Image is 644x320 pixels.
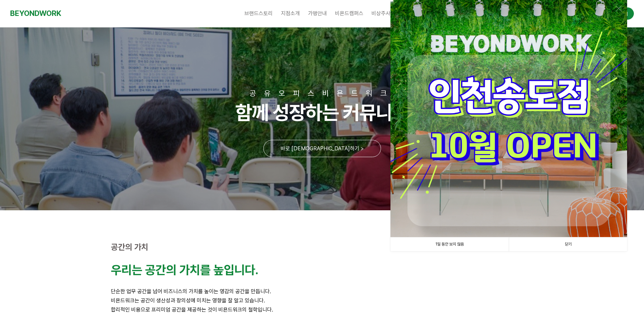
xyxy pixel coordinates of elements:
a: BEYONDWORK [10,7,61,20]
p: 합리적인 비용으로 프리미엄 공간을 제공하는 것이 비욘드워크의 철학입니다. [111,305,533,314]
a: 지점소개 [277,5,304,22]
strong: 우리는 공간의 가치를 높입니다. [111,263,258,277]
p: 단순한 업무 공간을 넘어 비즈니스의 가치를 높이는 영감의 공간을 만듭니다. [111,287,533,296]
span: 비욘드캠퍼스 [335,10,363,17]
a: 비상주사무실 [367,5,404,22]
span: 지점소개 [281,10,300,17]
a: 브랜드스토리 [240,5,277,22]
p: 비욘드워크는 공간이 생산성과 창의성에 미치는 영향을 잘 알고 있습니다. [111,296,533,305]
a: 비욘드캠퍼스 [331,5,367,22]
a: 닫기 [509,237,627,251]
a: 가맹안내 [304,5,331,22]
a: 1일 동안 보지 않음 [390,237,509,251]
strong: 공간의 가치 [111,242,148,252]
span: 비상주사무실 [372,10,400,17]
span: 가맹안내 [308,10,327,17]
span: 브랜드스토리 [244,10,273,17]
